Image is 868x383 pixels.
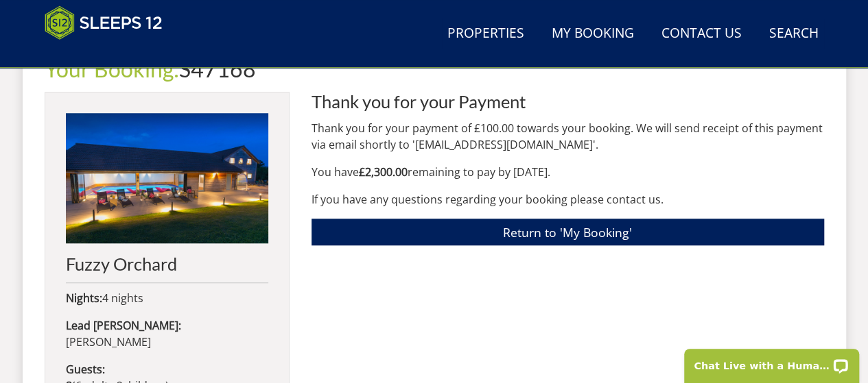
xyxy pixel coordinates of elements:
h2: Thank you for your Payment [312,92,824,111]
span: [PERSON_NAME] [66,334,151,349]
a: Properties [442,18,530,49]
strong: Lead [PERSON_NAME]: [66,318,181,333]
img: Sleeps 12 [45,5,163,40]
p: 4 nights [66,290,268,306]
p: You have remaining to pay by [DATE]. [312,164,824,180]
h1: S47168 [45,57,824,81]
strong: £2,300.00 [359,164,408,180]
strong: Guests: [66,362,105,377]
img: An image of 'Fuzzy Orchard' [66,113,268,243]
a: Contact Us [656,18,747,49]
h2: Fuzzy Orchard [66,254,268,273]
p: Thank you for your payment of £100.00 towards your booking. We will send receipt of this payment ... [312,120,824,153]
a: Return to 'My Booking' [312,219,824,245]
strong: Nights: [66,291,102,306]
a: My Booking [546,18,640,49]
iframe: Customer reviews powered by Trustpilot [38,48,182,60]
a: Search [764,18,824,49]
a: Fuzzy Orchard [66,113,268,273]
a: Your Booking: [45,55,179,82]
p: If you have any questions regarding your booking please contact us. [312,191,824,208]
iframe: LiveChat chat widget [675,340,868,383]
